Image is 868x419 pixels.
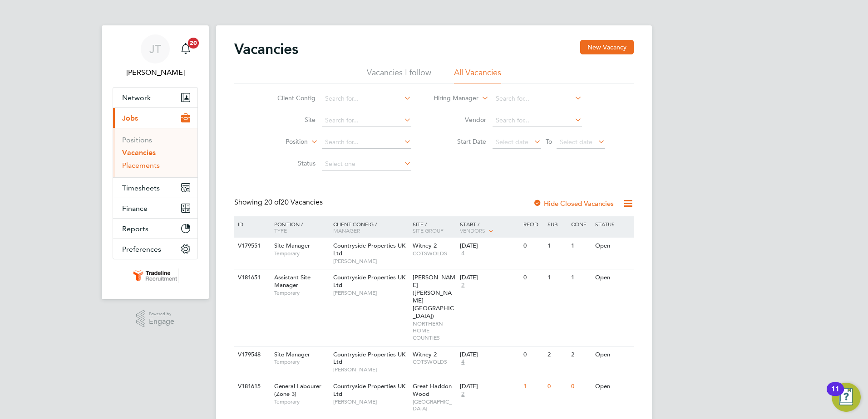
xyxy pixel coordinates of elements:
span: Network [122,93,151,102]
div: 0 [545,378,569,395]
span: [PERSON_NAME] [333,258,408,265]
span: Jemima Topping [113,67,198,78]
label: Status [263,159,316,167]
div: Open [593,346,632,363]
a: JT[PERSON_NAME] [113,34,198,78]
a: 20 [177,34,195,63]
span: Manager [333,227,360,234]
span: Select date [496,138,528,146]
input: Search for... [493,114,582,127]
div: V181651 [236,269,267,286]
span: Witney 2 [413,242,437,249]
li: All Vacancies [454,67,501,83]
label: Hiring Manager [426,94,478,103]
div: V179551 [236,238,267,254]
span: General Labourer (Zone 3) [274,382,321,398]
label: Vendor [434,116,486,124]
div: [DATE] [460,383,519,390]
a: Positions [122,136,152,144]
div: 11 [831,389,839,401]
span: Site Manager [274,242,310,249]
label: Position [256,137,308,146]
div: ID [236,216,267,232]
span: Temporary [274,398,329,405]
div: Position / [267,216,331,238]
span: Countryside Properties UK Ltd [333,351,405,366]
div: Showing [234,198,325,207]
span: Great Haddon Wood [413,382,452,398]
span: [PERSON_NAME] [333,366,408,373]
span: Site Manager [274,351,310,358]
span: Countryside Properties UK Ltd [333,273,405,289]
label: Site [263,116,316,124]
span: [GEOGRAPHIC_DATA] [413,398,456,412]
label: Hide Closed Vacancies [533,199,614,208]
button: Timesheets [113,178,197,198]
span: COTSWOLDS [413,358,456,365]
div: 1 [545,238,569,254]
span: Assistant Site Manager [274,273,311,289]
div: 0 [521,238,545,254]
button: Preferences [113,239,197,259]
div: 0 [521,346,545,363]
span: To [543,136,555,147]
span: [PERSON_NAME] [333,289,408,297]
div: Open [593,269,632,286]
button: Reports [113,219,197,239]
button: Open Resource Center, 11 new notifications [832,383,861,412]
div: 1 [545,269,569,286]
span: 2 [460,390,466,398]
span: Temporary [274,358,329,365]
input: Search for... [322,93,411,105]
a: Placements [122,161,160,170]
span: [PERSON_NAME] [333,398,408,405]
span: Countryside Properties UK Ltd [333,242,405,257]
div: Open [593,238,632,254]
div: Jobs [113,128,197,177]
label: Client Config [263,94,316,102]
div: 1 [569,269,592,286]
li: Vacancies I follow [367,67,431,83]
span: Engage [149,318,174,326]
a: Vacancies [122,148,156,157]
label: Start Date [434,137,486,146]
div: Client Config / [331,216,410,238]
span: NORTHERN HOME COUNTIES [413,320,456,341]
span: Timesheets [122,184,160,192]
div: V181615 [236,378,267,395]
nav: Main navigation [102,25,209,299]
div: Start / [458,216,521,239]
input: Search for... [322,114,411,127]
span: Temporary [274,289,329,297]
div: [DATE] [460,351,519,359]
div: V179548 [236,346,267,363]
span: 20 [188,38,199,49]
div: [DATE] [460,242,519,250]
div: 2 [545,346,569,363]
div: Site / [410,216,458,238]
span: Countryside Properties UK Ltd [333,382,405,398]
span: Finance [122,204,148,213]
span: 2 [460,282,466,289]
span: Reports [122,224,148,233]
span: 20 of [264,198,281,207]
input: Search for... [493,93,582,105]
span: [PERSON_NAME] ([PERSON_NAME][GEOGRAPHIC_DATA]) [413,273,455,319]
span: JT [149,43,161,55]
div: 2 [569,346,592,363]
span: Preferences [122,245,161,253]
span: 4 [460,250,466,258]
span: Type [274,227,287,234]
button: Jobs [113,108,197,128]
a: Powered byEngage [136,310,175,327]
input: Select one [322,158,411,171]
span: Temporary [274,250,329,257]
span: Site Group [413,227,444,234]
div: Status [593,216,632,232]
div: Reqd [521,216,545,232]
div: Sub [545,216,569,232]
span: Jobs [122,114,138,122]
div: Open [593,378,632,395]
span: COTSWOLDS [413,250,456,257]
span: Witney 2 [413,351,437,358]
